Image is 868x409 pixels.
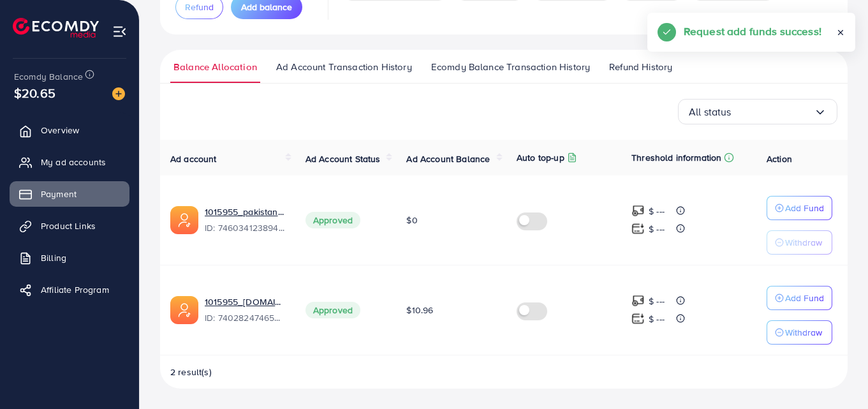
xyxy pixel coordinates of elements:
[609,60,672,74] span: Refund History
[112,24,127,39] img: menu
[649,294,665,309] p: $ ---
[170,152,217,165] span: Ad account
[41,251,66,264] span: Billing
[631,204,645,218] img: top-up amount
[14,84,55,102] span: $20.65
[689,102,732,122] span: All status
[684,23,821,40] h5: Request add funds success!
[10,181,129,207] a: Payment
[173,60,257,74] span: Balance Allocation
[785,325,822,340] p: Withdraw
[170,296,198,324] img: ic-ads-acc.e4c84228.svg
[678,99,837,124] div: Search for option
[732,102,814,122] input: Search for option
[10,245,129,271] a: Billing
[305,152,381,165] span: Ad Account Status
[205,295,285,325] div: <span class='underline'>1015955_SMILE.PK_1723604466394</span></br>7402824746595057681
[205,221,285,234] span: ID: 7460341238940745744
[10,277,129,302] a: Affiliate Program
[406,152,490,165] span: Ad Account Balance
[631,312,645,325] img: top-up amount
[305,302,360,318] span: Approved
[10,149,129,175] a: My ad accounts
[785,290,824,306] p: Add Fund
[14,70,83,83] span: Ecomdy Balance
[205,295,285,308] a: 1015955_[DOMAIN_NAME]_1723604466394
[170,206,198,234] img: ic-ads-acc.e4c84228.svg
[112,87,125,100] img: image
[185,1,214,13] span: Refund
[41,283,109,296] span: Affiliate Program
[13,18,99,38] img: logo
[170,366,212,378] span: 2 result(s)
[649,221,665,237] p: $ ---
[431,60,590,74] span: Ecomdy Balance Transaction History
[649,204,665,219] p: $ ---
[10,117,129,143] a: Overview
[785,235,822,250] p: Withdraw
[41,124,79,137] span: Overview
[241,1,292,13] span: Add balance
[631,150,721,165] p: Threshold information
[649,311,665,327] p: $ ---
[767,196,832,220] button: Add Fund
[10,213,129,239] a: Product Links
[406,214,417,227] span: $0
[41,188,77,200] span: Payment
[205,205,285,218] a: 1015955_pakistan_1736996056634
[205,311,285,324] span: ID: 7402824746595057681
[785,200,824,216] p: Add Fund
[276,60,412,74] span: Ad Account Transaction History
[767,230,832,255] button: Withdraw
[305,212,360,228] span: Approved
[205,205,285,235] div: <span class='underline'>1015955_pakistan_1736996056634</span></br>7460341238940745744
[814,352,858,399] iframe: Chat
[767,152,792,165] span: Action
[406,304,433,316] span: $10.96
[631,222,645,235] img: top-up amount
[631,294,645,308] img: top-up amount
[41,156,106,168] span: My ad accounts
[767,320,832,345] button: Withdraw
[517,150,564,165] p: Auto top-up
[41,219,96,232] span: Product Links
[767,286,832,310] button: Add Fund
